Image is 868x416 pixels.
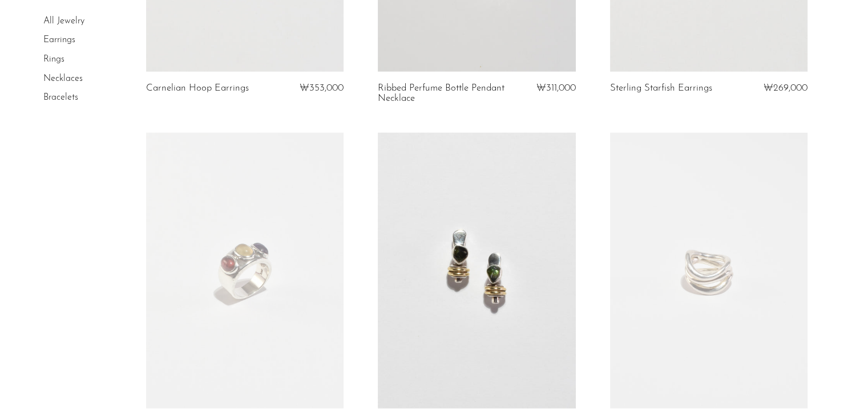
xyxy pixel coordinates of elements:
a: Necklaces [43,74,83,83]
a: Sterling Starfish Earrings [610,83,712,93]
a: Rings [43,54,64,63]
span: ₩353,000 [300,83,344,93]
a: Earrings [43,35,75,44]
span: ₩269,000 [764,83,808,93]
a: All Jewelry [43,16,84,25]
a: Carnelian Hoop Earrings [146,83,249,93]
span: ₩311,000 [536,83,576,93]
a: Bracelets [43,92,78,101]
a: Ribbed Perfume Bottle Pendant Necklace [378,83,509,104]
